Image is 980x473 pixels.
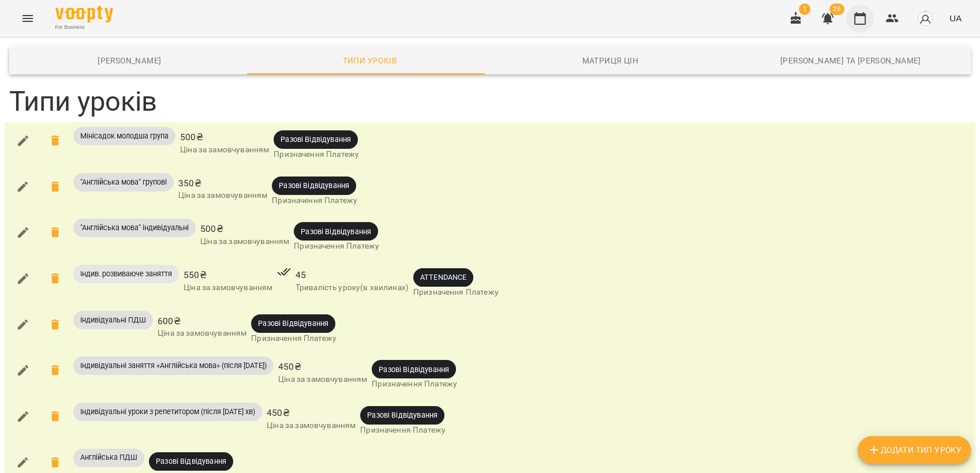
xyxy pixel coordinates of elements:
[158,328,246,339] p: Ціна за замовчуванням
[42,356,69,384] span: Ви впевнені що хочите видалити Індивідуальні заняття «Англійська мова» (після 1 вересня)?
[16,54,243,67] span: [PERSON_NAME]
[917,10,933,27] img: avatar_s.png
[42,127,69,155] span: Ви впевнені що хочите видалити Мінісадок молодша група ?
[360,425,446,436] p: Призначення Платежу
[42,219,69,246] span: Ви впевнені що хочите видалити "Англійська мова" індивідуальні?
[296,282,409,294] p: Тривалість уроку(в хвилинах)
[158,314,246,328] span: 600 ₴
[180,130,269,144] span: 500 ₴
[73,452,144,463] span: Англійська ПДШ
[257,54,484,67] span: Типи уроків
[200,236,289,247] p: Ціна за замовчуванням
[372,378,457,390] p: Призначення Платежу
[42,265,69,292] span: Ви впевнені що хочите видалити Індив. розвиваюче заняття?
[372,364,456,375] span: Разові Відвідування
[949,12,962,24] span: UA
[867,443,962,457] span: Додати Тип Уроку
[73,315,153,325] span: Індивідуальні ПДШ
[413,287,499,298] p: Призначення Платежу
[73,177,174,187] span: "Англійська мова" групові
[42,403,69,430] span: Ви впевнені що хочите видалити Індивідуальні уроки з репетитором (після 1 вересня, 60 хв) ?
[829,3,844,15] span: 26
[73,361,274,371] span: Індивідуальні заняття «Англійська мова» (після [DATE])
[73,269,179,279] span: Індив. розвиваюче заняття
[14,5,42,32] button: Menu
[296,268,409,282] span: 45
[274,134,358,145] span: Разові Відвідування
[413,272,473,283] span: ATTENDANCE
[294,226,378,237] span: Разові Відвідування
[180,144,269,156] p: Ціна за замовчуванням
[42,311,69,339] span: Ви впевнені що хочите видалити Індивідуальні ПДШ?
[73,131,175,141] span: Мінісадок молодша група
[267,420,356,431] p: Ціна за замовчуванням
[42,173,69,201] span: Ви впевнені що хочите видалити "Англійська мова" групові?
[251,333,336,344] p: Призначення Платежу
[73,223,196,233] span: "Англійська мова" індивідуальні
[184,282,272,294] p: Ціна за замовчуванням
[278,360,367,374] span: 450 ₴
[799,3,810,15] span: 1
[272,180,356,191] span: Разові Відвідування
[184,268,272,282] span: 550 ₴
[9,86,971,118] h3: Типи уроків
[858,436,971,464] button: Додати Тип Уроку
[278,374,367,385] p: Ціна за замовчуванням
[55,24,113,31] span: For Business
[272,195,357,207] p: Призначення Платежу
[55,6,113,22] img: Voopty Logo
[251,318,335,329] span: Разові Відвідування
[497,54,724,67] span: Матриця цін
[360,410,444,421] span: Разові Відвідування
[149,456,233,467] span: Разові Відвідування
[294,241,379,252] p: Призначення Платежу
[178,177,267,190] span: 350 ₴
[945,7,966,29] button: UA
[267,406,356,420] span: 450 ₴
[178,190,267,201] p: Ціна за замовчуванням
[274,149,359,160] p: Призначення Платежу
[73,407,262,417] span: Індивідуальні уроки з репетитором (після [DATE] хв)
[738,54,964,67] span: [PERSON_NAME] та [PERSON_NAME]
[200,222,289,236] span: 500 ₴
